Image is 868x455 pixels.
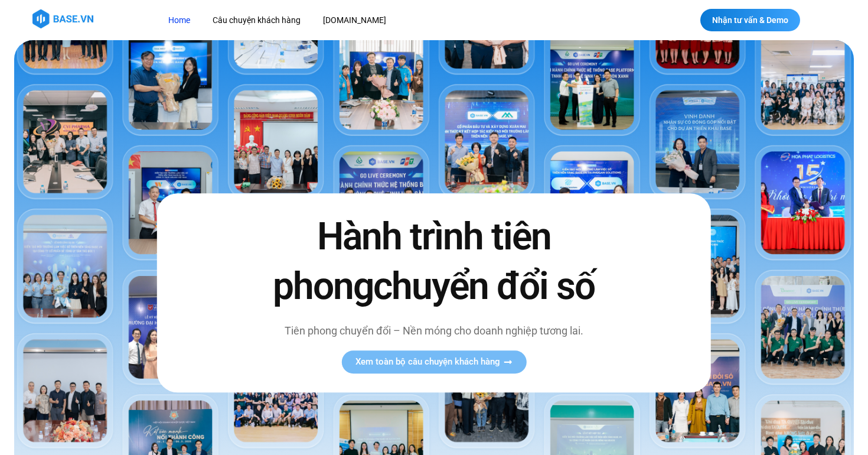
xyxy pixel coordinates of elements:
[341,350,526,373] a: Xem toàn bộ câu chuyện khách hàng
[248,323,620,339] p: Tiên phong chuyển đổi – Nền móng cho doanh nghiệp tương lai.
[700,9,800,31] a: Nhận tư vấn & Demo
[314,9,395,31] a: [DOMAIN_NAME]
[712,16,788,24] span: Nhận tư vấn & Demo
[204,9,309,31] a: Câu chuyện khách hàng
[159,9,199,31] a: Home
[159,9,617,31] nav: Menu
[248,213,620,311] h2: Hành trình tiên phong
[373,264,595,308] span: chuyển đổi số
[355,357,500,366] span: Xem toàn bộ câu chuyện khách hàng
